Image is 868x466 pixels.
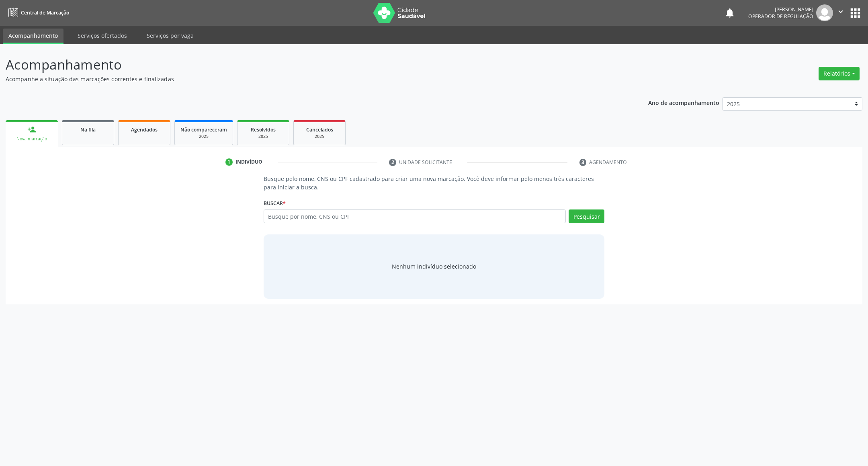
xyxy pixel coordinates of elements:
[724,7,735,18] button: notifications
[225,158,233,166] div: 1
[131,126,158,133] span: Agendados
[80,126,96,133] span: Na fila
[264,209,566,223] input: Busque por nome, CNS ou CPF
[648,97,719,107] p: Ano de acompanhamento
[3,29,63,44] a: Acompanhamento
[21,9,69,16] span: Central de Marcação
[264,197,286,209] label: Buscar
[833,4,848,21] button: 
[392,262,476,271] div: Nenhum indivíduo selecionado
[848,6,862,20] button: apps
[251,126,276,133] span: Resolvidos
[816,4,833,21] img: img
[836,7,845,16] i: 
[6,55,605,75] p: Acompanhamento
[748,6,813,13] div: [PERSON_NAME]
[27,125,36,134] div: person_add
[180,133,227,140] div: 2025
[235,158,262,166] div: Indivíduo
[243,133,283,140] div: 2025
[141,29,199,43] a: Serviços por vaga
[6,6,69,19] a: Central de Marcação
[306,126,333,133] span: Cancelados
[819,67,860,80] button: Relatórios
[11,136,52,142] div: Nova marcação
[569,209,604,223] button: Pesquisar
[72,29,133,43] a: Serviços ofertados
[6,75,605,83] p: Acompanhe a situação das marcações correntes e finalizadas
[180,126,227,133] span: Não compareceram
[264,174,605,191] p: Busque pelo nome, CNS ou CPF cadastrado para criar uma nova marcação. Você deve informar pelo men...
[299,133,340,140] div: 2025
[748,13,813,20] span: Operador de regulação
